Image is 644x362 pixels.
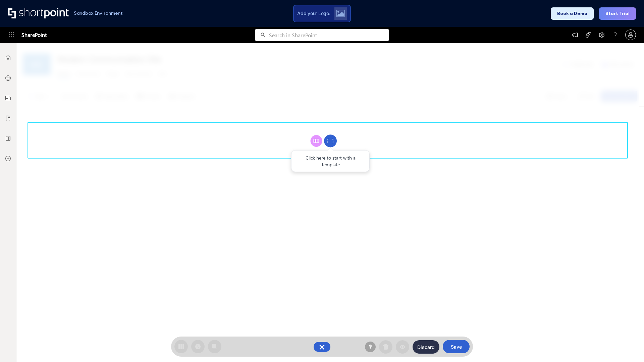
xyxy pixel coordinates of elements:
[269,29,389,41] input: Search in SharePoint
[610,330,644,362] iframe: Chat Widget
[443,340,470,353] button: Save
[413,340,439,354] button: Discard
[336,10,345,17] img: Upload logo
[599,7,636,20] button: Start Trial
[551,7,594,20] button: Book a Demo
[21,27,47,43] span: SharePoint
[74,11,123,15] h1: Sandbox Environment
[297,10,330,16] span: Add your Logo:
